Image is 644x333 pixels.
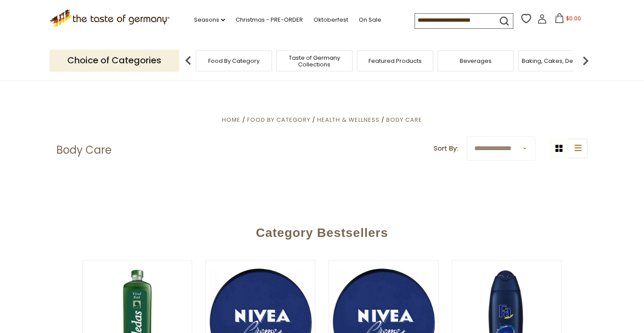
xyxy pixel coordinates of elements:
[236,15,303,25] a: Christmas - PRE-ORDER
[522,58,590,64] a: Baking, Cakes, Desserts
[222,116,241,124] a: Home
[194,15,225,25] a: Seasons
[317,116,380,124] a: Health & Wellness
[359,15,381,25] a: On Sale
[566,15,581,22] span: $0.00
[434,143,458,154] label: Sort By:
[179,52,197,70] img: previous arrow
[577,52,594,70] img: next arrow
[460,58,492,64] a: Beverages
[549,13,586,27] button: $0.00
[56,143,112,157] h1: Body Care
[208,58,260,64] a: Food By Category
[14,213,630,249] div: Category Bestsellers
[314,15,348,25] a: Oktoberfest
[386,116,422,124] a: Body Care
[50,50,179,71] p: Choice of Categories
[369,58,422,64] a: Featured Products
[247,116,310,124] a: Food By Category
[279,54,350,68] a: Taste of Germany Collections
